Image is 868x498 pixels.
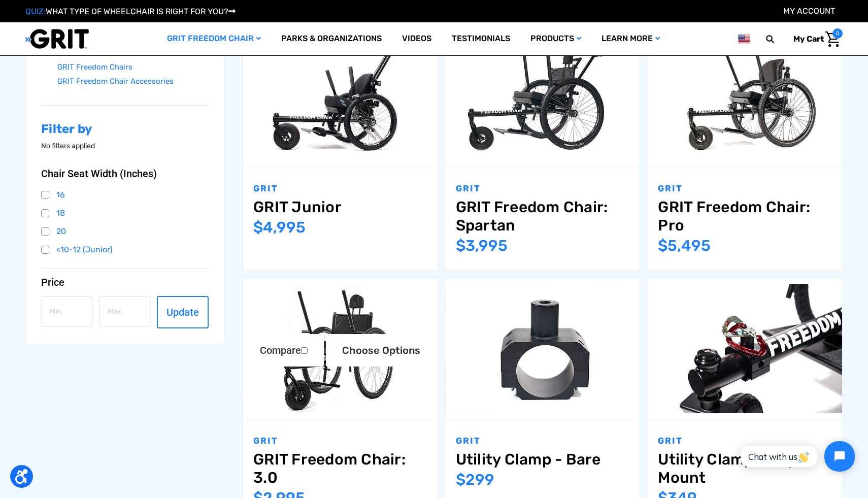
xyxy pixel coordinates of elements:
a: 16 [41,187,209,203]
img: GRIT Freedom Chair: Spartan [446,31,640,161]
a: Choose Options [326,334,437,367]
p: GRIT [658,435,832,448]
a: GRIT Freedom Chair: 3.0,$2,995.00 [243,278,438,419]
button: Price [41,276,209,288]
a: 20 [41,224,209,239]
img: GRIT Freedom Chair Pro: the Pro model shown including contoured Invacare Matrx seatback, Spinergy... [648,31,842,161]
img: Utility Clamp - Bare [446,284,640,413]
p: GRIT [456,435,630,448]
img: Utility Clamp - Rope Mount [648,284,842,413]
a: <10-12 (Junior) [41,242,209,257]
iframe: Tidio Chat [729,433,863,480]
a: Account [783,6,835,16]
a: Utility Clamp - Bare,$299.00 [456,450,630,469]
a: GRIT Freedom Chair: Spartan,$3,995.00 [456,198,630,235]
img: us.png [738,32,750,45]
a: GRIT Freedom Chair [157,22,271,55]
a: Utility Clamp - Rope Mount,$349.00 [658,450,832,487]
a: Utility Clamp - Bare,$299.00 [446,278,640,419]
a: Products [520,22,591,55]
img: GRIT Junior: GRIT Freedom Chair all terrain wheelchair engineered specifically for kids [243,31,438,161]
a: GRIT Junior,$4,995.00 [243,26,438,167]
span: My Cart [793,34,824,44]
a: GRIT Freedom Chair Accessories [57,74,209,89]
h2: Filter by [41,122,209,137]
span: 0 [832,28,843,39]
a: 18 [41,206,209,221]
a: GRIT Freedom Chair: Spartan,$3,995.00 [446,26,640,167]
span: QUIZ: [25,7,46,16]
p: GRIT [253,182,427,195]
a: Utility Clamp - Rope Mount,$349.00 [648,278,842,419]
input: Search [771,28,786,50]
span: $3,995 [456,237,508,255]
span: $5,495 [658,237,711,255]
a: GRIT Freedom Chair: 3.0,$2,995.00 [253,450,427,487]
button: Update [157,296,209,328]
p: GRIT [658,182,832,195]
img: GRIT All-Terrain Wheelchair and Mobility Equipment [25,28,89,49]
span: $4,995 [253,218,306,237]
img: Cart [825,31,840,47]
a: GRIT Freedom Chairs [57,60,209,75]
a: GRIT Freedom Chair: Pro,$5,495.00 [648,26,842,167]
span: $299 [456,471,494,489]
button: Chair Seat Width (Inches) [41,168,209,180]
a: Cart with 0 items [786,28,843,50]
p: No filters applied [41,141,209,151]
p: GRIT [253,435,427,448]
a: Testimonials [442,22,520,55]
input: Compare [301,347,308,354]
a: QUIZ:WHAT TYPE OF WHEELCHAIR IS RIGHT FOR YOU? [25,7,236,16]
a: Parks & Organizations [271,22,392,55]
a: GRIT Freedom Chair: Pro,$5,495.00 [658,198,832,235]
a: Learn More [591,22,670,55]
span: Chair Seat Width (Inches) [41,168,157,180]
a: Videos [392,22,442,55]
span: Price [41,276,64,288]
a: GRIT Junior,$4,995.00 [253,198,427,216]
p: GRIT [456,182,630,195]
input: Min. [41,296,93,327]
input: Max. [99,296,151,327]
img: GRIT Freedom Chair: 3.0 [243,284,438,413]
label: Compare [244,334,324,367]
